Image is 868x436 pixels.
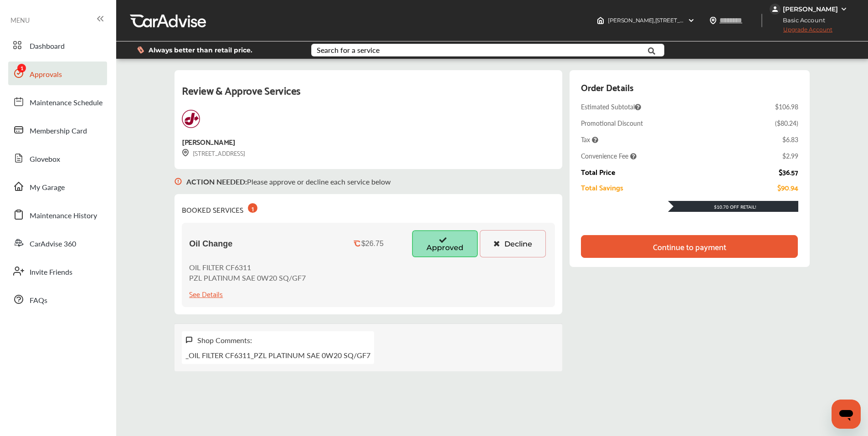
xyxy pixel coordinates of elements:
[30,69,62,81] span: Approvals
[782,135,798,144] div: $6.83
[8,90,107,113] a: Maintenance Schedule
[840,5,847,13] img: WGsFRI8htEPBVLJbROoPRyZpYNWhNONpIPPETTm6eUC0GeLEiAAAAAElFTkSuQmCC
[761,14,762,27] img: header-divider.bc55588e.svg
[608,17,792,24] span: [PERSON_NAME] , [STREET_ADDRESS] [GEOGRAPHIC_DATA] , AZ 85713
[30,210,97,222] span: Maintenance History
[775,118,798,128] div: ( $80.24 )
[581,102,641,111] span: Estimated Subtotal
[581,151,637,160] span: Convenience Fee
[480,230,546,257] button: Decline
[770,4,781,15] img: jVpblrzwTbfkPYzPPzSLxeg0AAAAASUVORK5CYII=
[182,135,235,148] div: [PERSON_NAME]
[770,26,832,37] span: Upgrade Account
[182,110,200,128] img: logo-jiffylube.png
[317,46,380,54] div: Search for a service
[775,102,798,111] div: $106.98
[30,295,47,307] span: FAQs
[8,287,107,311] a: FAQs
[832,400,861,429] iframe: Button to launch messaging window
[149,47,252,53] span: Always better than retail price.
[186,176,391,187] p: Please approve or decline each service below
[597,17,604,24] img: header-home-logo.8d720a4f.svg
[182,148,245,158] div: [STREET_ADDRESS]
[783,5,838,13] div: [PERSON_NAME]
[30,125,87,137] span: Membership Card
[581,118,643,128] div: Promotional Discount
[8,174,107,198] a: My Garage
[8,62,107,85] a: Approvals
[668,204,798,210] div: $10.70 Off Retail!
[8,118,107,142] a: Membership Card
[189,272,306,283] p: PZL PLATINUM SAE 0W20 SQ/GF7
[581,79,633,95] div: Order Details
[189,262,306,272] p: OIL FILTER CF6311
[8,259,107,283] a: Invite Friends
[175,169,182,194] img: svg+xml;base64,PHN2ZyB3aWR0aD0iMTYiIGhlaWdodD0iMTciIHZpZXdCb3g9IjAgMCAxNiAxNyIgZmlsbD0ibm9uZSIgeG...
[653,242,726,251] div: Continue to payment
[581,135,598,144] span: Tax
[30,238,76,250] span: CarAdvise 360
[182,201,257,215] div: BOOKED SERVICES
[197,335,252,345] div: Shop Comments:
[8,203,107,226] a: Maintenance History
[189,287,223,300] div: See Details
[10,16,30,24] span: MENU
[30,267,72,278] span: Invite Friends
[137,46,144,54] img: dollor_label_vector.a70140d1.svg
[30,182,65,194] span: My Garage
[30,154,60,165] span: Glovebox
[688,17,695,24] img: header-down-arrow.9dd2ce7d.svg
[777,183,798,191] div: $90.94
[581,183,623,191] div: Total Savings
[186,176,247,187] b: ACTION NEEDED :
[248,203,257,213] div: 1
[185,350,370,360] p: _OIL FILTER CF6311_PZL PLATINUM SAE 0W20 SQ/GF7
[30,41,65,52] span: Dashboard
[779,168,798,176] div: $36.57
[8,33,107,57] a: Dashboard
[782,151,798,160] div: $2.99
[581,168,615,176] div: Total Price
[412,230,478,257] button: Approved
[182,81,555,110] div: Review & Approve Services
[8,231,107,255] a: CarAdvise 360
[8,146,107,170] a: Glovebox
[770,15,832,25] span: Basic Account
[30,97,103,109] span: Maintenance Schedule
[189,239,232,249] span: Oil Change
[361,240,384,248] div: $26.75
[182,149,189,157] img: svg+xml;base64,PHN2ZyB3aWR0aD0iMTYiIGhlaWdodD0iMTciIHZpZXdCb3g9IjAgMCAxNiAxNyIgZmlsbD0ibm9uZSIgeG...
[185,336,193,344] img: svg+xml;base64,PHN2ZyB3aWR0aD0iMTYiIGhlaWdodD0iMTciIHZpZXdCb3g9IjAgMCAxNiAxNyIgZmlsbD0ibm9uZSIgeG...
[709,17,717,24] img: location_vector.a44bc228.svg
